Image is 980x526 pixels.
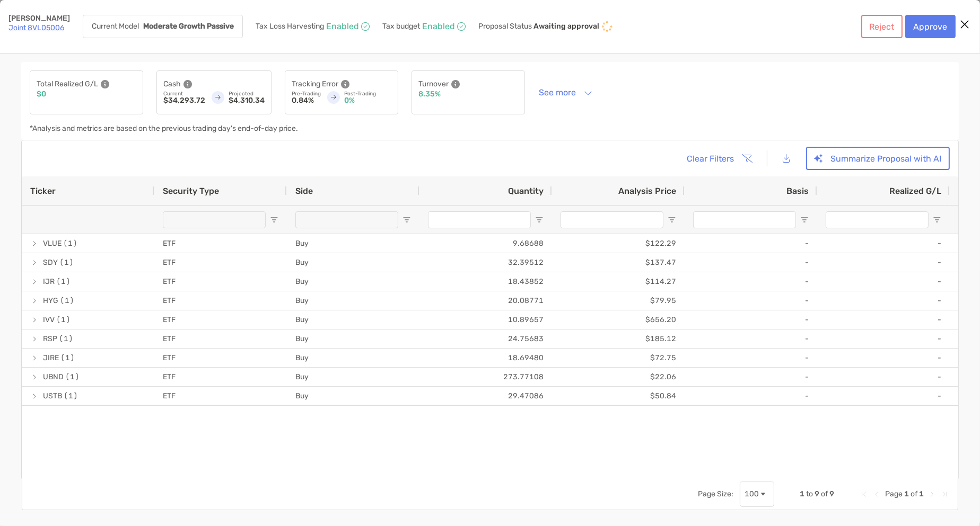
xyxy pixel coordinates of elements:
[889,186,941,196] span: Realized G/L
[552,349,685,367] div: $72.75
[817,329,950,348] div: -
[533,22,599,31] p: Awaiting approval
[478,22,532,31] p: Proposal Status
[143,22,234,31] strong: Moderate Growth Passive
[685,272,817,291] div: -
[861,15,903,38] button: Reject
[43,311,55,328] span: IVV
[552,234,685,253] div: $122.29
[287,291,419,310] div: Buy
[685,310,817,329] div: -
[256,23,324,30] p: Tax Loss Harvesting
[817,349,950,367] div: -
[685,368,817,386] div: -
[287,387,419,405] div: Buy
[817,234,950,253] div: -
[685,329,817,348] div: -
[8,23,64,32] a: Joint 8VL05006
[154,387,287,405] div: ETF
[817,253,950,272] div: -
[806,147,950,170] button: Summarize Proposal with AI
[679,147,759,170] button: Clear Filters
[292,77,338,91] p: Tracking Error
[59,330,73,347] span: (1)
[957,17,973,33] button: Close modal
[154,234,287,253] div: ETF
[698,489,733,498] div: Page Size:
[530,83,601,102] button: See more
[43,254,58,271] span: SDY
[419,253,552,272] div: 32.39512
[92,23,139,30] p: Current Model
[43,330,57,347] span: RSP
[911,489,917,498] span: of
[685,253,817,272] div: -
[419,310,552,329] div: 10.89657
[60,349,75,367] span: (1)
[37,77,98,91] p: Total Realized G/L
[829,489,834,498] span: 9
[154,310,287,329] div: ETF
[552,291,685,310] div: $79.95
[885,489,903,498] span: Page
[43,349,59,367] span: JIRE
[941,490,949,498] div: Last Page
[618,186,676,196] span: Analysis Price
[326,23,359,30] p: Enabled
[30,186,56,196] span: Ticker
[56,311,71,328] span: (1)
[402,216,411,224] button: Open Filter Menu
[43,368,64,386] span: UBND
[508,186,544,196] span: Quantity
[535,216,544,224] button: Open Filter Menu
[552,329,685,348] div: $185.12
[163,91,205,97] p: Current
[860,490,868,498] div: First Page
[43,235,62,252] span: VLUE
[154,253,287,272] div: ETF
[422,23,455,30] p: Enabled
[56,273,71,290] span: (1)
[287,234,419,253] div: Buy
[685,387,817,405] div: -
[800,216,809,224] button: Open Filter Menu
[292,97,321,104] p: 0.84%
[419,368,552,386] div: 273.77108
[806,489,813,498] span: to
[37,91,46,98] p: $0
[344,97,391,104] p: 0%
[817,291,950,310] div: -
[817,387,950,405] div: -
[872,490,881,498] div: Previous Page
[344,91,391,97] p: Post-Trading
[552,387,685,405] div: $50.84
[817,368,950,386] div: -
[745,489,759,498] div: 100
[229,97,265,104] p: $4,310.34
[292,91,321,97] p: Pre-Trading
[786,186,809,196] span: Basis
[8,15,70,22] p: [PERSON_NAME]
[154,291,287,310] div: ETF
[154,329,287,348] div: ETF
[163,77,181,91] p: Cash
[154,349,287,367] div: ETF
[668,216,676,224] button: Open Filter Menu
[800,489,804,498] span: 1
[933,216,941,224] button: Open Filter Menu
[561,211,663,228] input: Analysis Price Filter Input
[418,91,441,98] p: 8.35%
[287,368,419,386] div: Buy
[817,272,950,291] div: -
[693,211,796,228] input: Basis Filter Input
[928,490,937,498] div: Next Page
[419,349,552,367] div: 18.69480
[919,489,924,498] span: 1
[64,387,78,405] span: (1)
[229,91,265,97] p: Projected
[419,272,552,291] div: 18.43852
[287,310,419,329] div: Buy
[552,253,685,272] div: $137.47
[63,235,77,252] span: (1)
[817,310,950,329] div: -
